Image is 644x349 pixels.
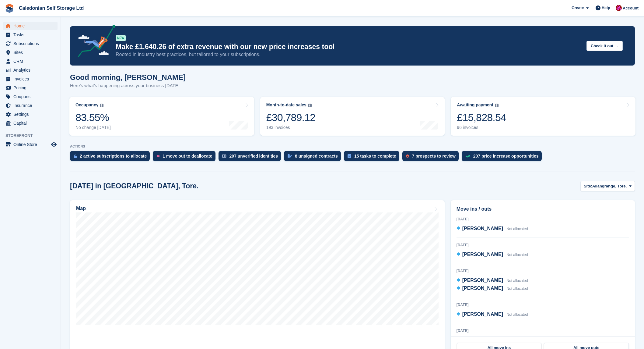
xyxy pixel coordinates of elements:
[3,92,58,101] a: menu
[308,104,312,107] img: icon-info-grey-7440780725fd019a000dd9b08b2336e03edf1995a4989e88bcd33f0948082b44.svg
[465,155,470,158] img: price_increase_opportunities-93ffe204e8149a01c8c9dc8f82e8f89637d9d84a8eef4429ea346261dce0b2c0.svg
[623,5,639,11] span: Account
[73,25,115,59] img: price-adjustments-announcement-icon-8257ccfd72463d97f412b2fc003d46551f7dbcb40ab6d574587a9cd5c0d94...
[219,151,284,164] a: 207 unverified identities
[580,181,635,191] button: Site: Allangrange, Tore.
[457,251,528,259] a: [PERSON_NAME] Not allocated
[586,41,623,51] button: Check it out →
[13,75,50,83] span: Invoices
[13,57,50,66] span: CRM
[260,97,445,136] a: Month-to-date sales £30,789.12 193 invoices
[457,311,528,319] a: [PERSON_NAME] Not allocated
[451,97,635,136] a: Awaiting payment £15,828.54 96 invoices
[266,102,306,108] div: Month-to-date sales
[462,312,503,317] span: [PERSON_NAME]
[50,141,58,148] a: Preview store
[457,216,629,222] div: [DATE]
[592,183,627,189] span: Allangrange, Tore.
[75,102,98,108] div: Occupancy
[13,30,50,39] span: Tasks
[229,154,278,158] div: 207 unverified identities
[116,35,126,41] div: NEW
[156,154,159,158] img: move_outs_to_deallocate_icon-f764333ba52eb49d3ac5e1228854f67142a1ed5810a6f6cc68b1a99e826820c5.svg
[506,287,528,291] span: Not allocated
[3,48,58,57] a: menu
[13,101,50,110] span: Insurance
[75,125,111,130] div: No change [DATE]
[153,151,218,164] a: 1 move out to deallocate
[3,119,58,127] a: menu
[457,328,629,333] div: [DATE]
[406,154,409,158] img: prospect-51fa495bee0391a8d652442698ab0144808aea92771e9ea1ae160a38d050c398.svg
[266,125,316,130] div: 193 invoices
[284,151,344,164] a: 8 unsigned contracts
[457,285,528,293] a: [PERSON_NAME] Not allocated
[80,154,147,158] div: 2 active subscriptions to allocate
[506,279,528,283] span: Not allocated
[5,133,61,139] span: Storefront
[616,5,622,11] img: Donald Mathieson
[3,39,58,48] a: menu
[288,154,292,158] img: contract_signature_icon-13c848040528278c33f63329250d36e43548de30e8caae1d1a13099fd9432cc5.svg
[402,151,462,164] a: 7 prospects to review
[70,151,153,164] a: 2 active subscriptions to allocate
[506,227,528,231] span: Not allocated
[76,206,86,211] h2: Map
[13,48,50,57] span: Sites
[75,111,111,124] div: 83.55%
[13,140,50,149] span: Online Store
[457,102,493,108] div: Awaiting payment
[13,84,50,92] span: Pricing
[457,111,506,124] div: £15,828.54
[462,252,503,257] span: [PERSON_NAME]
[457,225,528,233] a: [PERSON_NAME] Not allocated
[116,51,582,58] p: Rooted in industry best practices, but tailored to your subscriptions.
[462,286,503,291] span: [PERSON_NAME]
[457,277,528,285] a: [PERSON_NAME] Not allocated
[457,125,506,130] div: 96 invoices
[3,84,58,92] a: menu
[572,5,584,11] span: Create
[3,75,58,83] a: menu
[5,4,14,13] img: stora-icon-8386f47178a22dfd0bd8f6a31ec36ba5ce8667c1dd55bd0f319d3a0aa187defe.svg
[412,154,456,158] div: 7 prospects to review
[13,92,50,101] span: Coupons
[3,140,58,149] a: menu
[70,182,199,190] h2: [DATE] in [GEOGRAPHIC_DATA], Tore.
[69,97,254,136] a: Occupancy 83.55% No change [DATE]
[3,22,58,30] a: menu
[354,154,396,158] div: 15 tasks to complete
[13,39,50,48] span: Subscriptions
[74,154,77,158] img: active_subscription_to_allocate_icon-d502201f5373d7db506a760aba3b589e785aa758c864c3986d89f69b8ff3...
[70,73,186,81] h1: Good morning, [PERSON_NAME]
[116,42,582,51] p: Make £1,640.26 of extra revenue with our new price increases tool
[457,268,629,274] div: [DATE]
[3,66,58,74] a: menu
[70,144,635,148] p: ACTIONS
[100,104,103,107] img: icon-info-grey-7440780725fd019a000dd9b08b2336e03edf1995a4989e88bcd33f0948082b44.svg
[3,101,58,110] a: menu
[13,66,50,74] span: Analytics
[70,82,186,89] p: Here's what's happening across your business [DATE]
[506,253,528,257] span: Not allocated
[13,110,50,119] span: Settings
[222,154,226,158] img: verify_identity-adf6edd0f0f0b5bbfe63781bf79b02c33cf7c696d77639b501bdc392416b5a36.svg
[457,242,629,248] div: [DATE]
[495,104,499,107] img: icon-info-grey-7440780725fd019a000dd9b08b2336e03edf1995a4989e88bcd33f0948082b44.svg
[457,302,629,308] div: [DATE]
[457,205,629,213] h2: Move ins / outs
[13,119,50,127] span: Capital
[295,154,338,158] div: 8 unsigned contracts
[13,22,50,30] span: Home
[506,312,528,317] span: Not allocated
[3,57,58,66] a: menu
[348,154,351,158] img: task-75834270c22a3079a89374b754ae025e5fb1db73e45f91037f5363f120a921f8.svg
[163,154,212,158] div: 1 move out to deallocate
[473,154,539,158] div: 207 price increase opportunities
[3,30,58,39] a: menu
[3,110,58,119] a: menu
[16,3,86,13] a: Caledonian Self Storage Ltd
[462,151,545,164] a: 207 price increase opportunities
[584,183,592,189] span: Site:
[462,226,503,231] span: [PERSON_NAME]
